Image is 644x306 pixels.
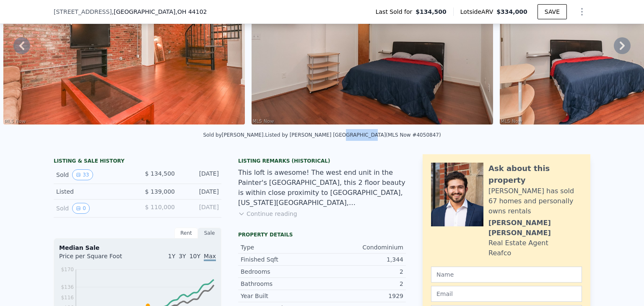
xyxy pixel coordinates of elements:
[182,169,219,180] div: [DATE]
[56,203,131,214] div: Sold
[72,169,93,180] button: View historical data
[61,295,74,301] tspan: $116
[54,8,112,16] span: [STREET_ADDRESS]
[56,169,131,180] div: Sold
[112,8,207,16] span: , [GEOGRAPHIC_DATA]
[241,255,322,264] div: Finished Sqft
[59,244,216,252] div: Median Sale
[241,292,322,300] div: Year Built
[61,284,74,290] tspan: $136
[322,267,403,276] div: 2
[168,253,175,259] span: 1Y
[496,8,527,15] span: $334,000
[488,186,582,216] div: [PERSON_NAME] has sold 67 homes and personally owns rentals
[145,204,175,210] span: $ 110,000
[145,188,175,195] span: $ 139,000
[322,280,403,288] div: 2
[431,267,582,283] input: Name
[238,168,406,208] div: This loft is awesome! The west end unit in the Painter's [GEOGRAPHIC_DATA], this 2 floor beauty i...
[488,163,582,186] div: Ask about this property
[265,132,441,138] div: Listed by [PERSON_NAME] [GEOGRAPHIC_DATA] (MLS Now #4050847)
[460,8,496,16] span: Lotside ARV
[238,210,297,218] button: Continue reading
[145,170,175,177] span: $ 134,500
[415,8,447,16] span: $134,500
[376,8,416,16] span: Last Sold for
[198,228,221,239] div: Sale
[241,267,322,276] div: Bedrooms
[182,187,219,196] div: [DATE]
[488,218,582,238] div: [PERSON_NAME] [PERSON_NAME]
[241,280,322,288] div: Bathrooms
[204,253,216,261] span: Max
[488,248,511,258] div: Reafco
[56,187,131,196] div: Listed
[431,286,582,302] input: Email
[574,3,590,20] button: Show Options
[54,158,221,166] div: LISTING & SALE HISTORY
[322,243,403,252] div: Condominium
[238,231,406,238] div: Property details
[59,252,138,265] div: Price per Square Foot
[174,228,198,239] div: Rent
[322,255,403,264] div: 1,344
[182,203,219,214] div: [DATE]
[175,8,207,15] span: , OH 44102
[238,158,406,164] div: Listing Remarks (Historical)
[61,267,74,272] tspan: $170
[538,4,567,19] button: SAVE
[322,292,403,300] div: 1929
[179,253,186,259] span: 3Y
[241,243,322,252] div: Type
[190,253,200,259] span: 10Y
[72,203,90,214] button: View historical data
[203,132,265,138] div: Sold by [PERSON_NAME] .
[488,238,548,248] div: Real Estate Agent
